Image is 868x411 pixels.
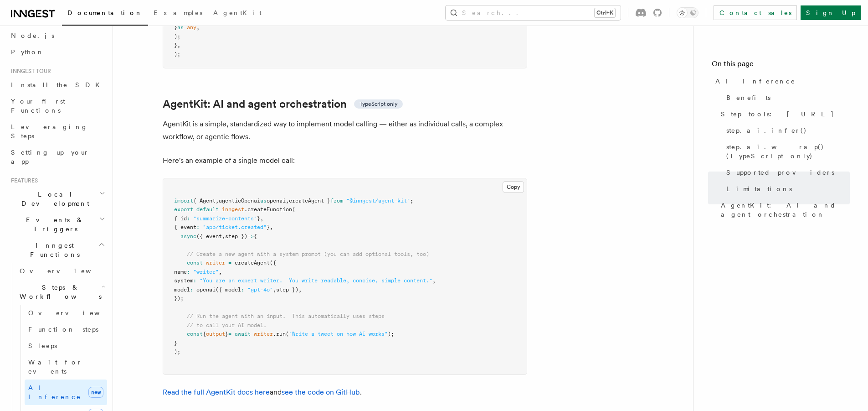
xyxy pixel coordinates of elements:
span: export [174,206,193,213]
span: AgentKit [213,9,262,16]
span: Your first Functions [11,98,65,114]
span: step }) [225,233,247,239]
span: , [216,198,219,204]
a: Overview [16,263,107,279]
span: , [273,286,276,293]
span: ; [410,198,413,204]
span: Limitations [726,184,792,193]
span: any [187,24,196,31]
span: "You are an expert writer. You write readable, concise, simple content." [200,277,432,284]
a: see the code on GitHub [282,388,360,396]
span: = [228,331,231,337]
a: Overview [25,305,107,321]
span: agenticOpenai [219,198,260,204]
a: AgentKit: AI and agent orchestrationTypeScript only [163,98,403,110]
a: Contact sales [714,5,797,20]
span: AgentKit: AI and agent orchestration [721,201,850,219]
span: "app/ticket.created" [203,224,267,230]
button: Copy [503,181,524,193]
span: "Write a tweet on how AI works" [289,331,388,337]
span: step.ai.wrap() (TypeScript only) [726,142,850,161]
span: system [174,277,193,284]
span: Steps & Workflows [16,283,102,301]
span: = [228,260,231,266]
span: Wait for events [28,359,82,375]
span: model [174,286,190,293]
span: new [88,387,103,398]
button: Toggle dark mode [677,7,699,18]
span: AI Inference [715,77,796,86]
span: ); [174,33,180,40]
span: ({ event [196,233,222,239]
span: Features [7,177,38,184]
span: "summarize-contents" [193,215,257,222]
span: await [235,331,251,337]
span: TypeScript only [360,100,397,108]
a: step.ai.wrap() (TypeScript only) [723,139,850,164]
span: // to call your AI model. [187,322,267,328]
a: Limitations [723,181,850,197]
span: , [219,269,222,275]
span: }); [174,295,184,302]
button: Search...Ctrl+K [446,5,621,20]
a: Documentation [62,3,148,26]
span: AI Inference [28,384,81,401]
button: Steps & Workflows [16,279,107,305]
span: { Agent [193,198,216,204]
span: step.ai.infer() [726,126,807,135]
span: } [225,331,228,337]
a: Node.js [7,27,107,44]
span: openai [196,286,216,293]
span: { [254,233,257,239]
a: Examples [148,3,208,25]
span: , [298,286,302,293]
span: Examples [154,9,202,16]
span: as [177,24,184,31]
span: { [203,331,206,337]
span: "writer" [193,269,219,275]
span: ({ model [216,286,241,293]
span: ); [174,51,180,57]
span: } [174,340,177,346]
kbd: Ctrl+K [595,8,615,17]
span: , [177,42,180,48]
span: , [196,24,200,31]
span: : [196,224,200,230]
a: Sleeps [25,338,107,354]
span: { event [174,224,196,230]
span: Setting up your app [11,149,89,165]
a: Step tools: [URL] [717,106,850,122]
a: Benefits [723,89,850,106]
span: inngest [222,206,244,213]
a: Wait for events [25,354,107,380]
span: Benefits [726,93,770,102]
p: AgentKit is a simple, standardized way to implement model calling — either as individual calls, a... [163,118,527,143]
button: Local Development [7,186,107,212]
span: ({ [270,260,276,266]
a: Your first Functions [7,93,107,119]
span: ); [174,349,180,355]
span: createAgent [235,260,270,266]
span: : [190,286,193,293]
span: ( [286,331,289,337]
span: } [267,224,270,230]
a: step.ai.infer() [723,122,850,139]
span: : [187,215,190,222]
span: } [257,215,260,222]
span: Inngest Functions [7,241,98,259]
span: Step tools: [URL] [721,109,834,119]
a: AgentKit [208,3,267,25]
a: AI Inference [712,73,850,89]
span: step }) [276,286,298,293]
span: const [187,331,203,337]
span: // Run the agent with an input. This automatically uses steps [187,313,385,319]
span: : [193,277,196,284]
span: ); [388,331,394,337]
span: Local Development [7,190,99,208]
span: // Create a new agent with a system prompt (you can add optional tools, too) [187,251,429,257]
span: } [174,24,177,31]
span: createAgent } [289,198,330,204]
p: Here's an example of a single model call: [163,154,527,167]
span: "gpt-4o" [247,286,273,293]
span: Sleeps [28,342,57,349]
